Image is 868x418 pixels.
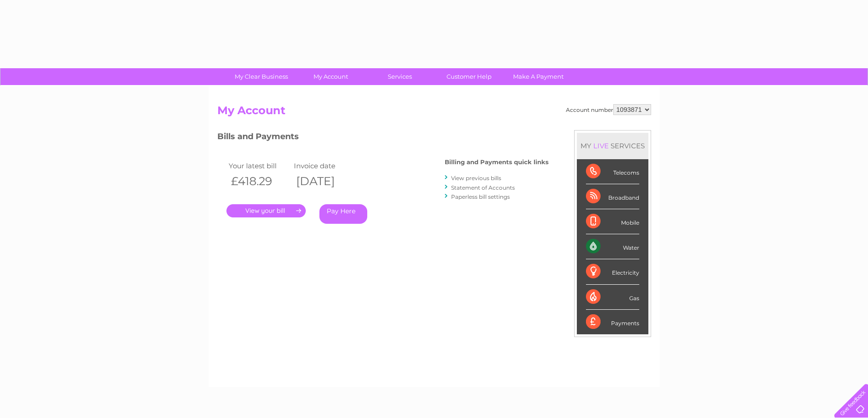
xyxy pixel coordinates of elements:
a: . [226,204,306,217]
div: MY SERVICES [577,133,648,159]
div: Broadband [586,184,639,209]
div: LIVE [591,141,611,150]
a: Make A Payment [501,68,576,85]
td: Your latest bill [226,160,292,172]
a: Pay Here [319,204,367,224]
a: My Account [293,68,368,85]
a: My Clear Business [224,68,299,85]
a: View previous bills [451,175,501,181]
h2: My Account [217,104,651,121]
a: Paperless bill settings [451,193,510,200]
a: Services [362,68,437,85]
h4: Billing and Payments quick links [445,159,549,166]
a: Customer Help [431,68,507,85]
h3: Bills and Payments [217,130,549,146]
div: Account number [566,104,651,115]
th: [DATE] [292,172,357,191]
div: Electricity [586,259,639,284]
a: Statement of Accounts [451,184,515,191]
th: £418.29 [226,172,292,191]
div: Mobile [586,209,639,234]
div: Gas [586,285,639,310]
div: Telecoms [586,159,639,184]
td: Invoice date [292,160,357,172]
div: Payments [586,310,639,334]
div: Water [586,234,639,259]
